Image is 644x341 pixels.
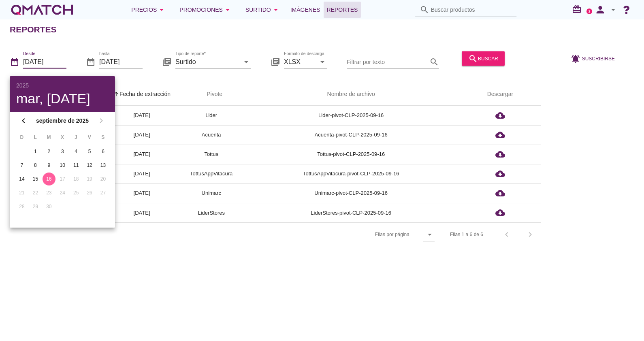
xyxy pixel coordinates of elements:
a: 2 [586,9,592,14]
div: 6 [97,148,110,155]
div: Filas por página [294,223,435,246]
button: 7 [15,159,28,172]
th: Nombre de archivo: Not sorted. [242,83,460,106]
button: 11 [70,159,83,172]
div: Filas 1 a 6 de 6 [450,231,483,238]
td: [DATE] [103,183,180,203]
div: 2 [43,148,55,155]
button: Suscribirse [564,51,621,66]
i: cloud_download [495,169,505,179]
td: Lider-pivot-CLP-2025-09-16 [242,106,460,125]
th: Fecha de extracción: Sorted ascending. Activate to sort descending. [103,83,180,106]
button: Precios [125,2,173,18]
th: Pivote: Not sorted. Activate to sort ascending. [180,83,242,106]
a: white-qmatch-logo [10,2,75,18]
input: Formato de descarga [284,55,316,68]
td: Acuenta [180,125,242,145]
strong: septiembre de 2025 [31,117,94,125]
text: 2 [589,9,591,13]
td: LiderStores [180,203,242,222]
i: arrow_drop_down [608,5,618,15]
i: search [420,5,429,15]
div: Surtido [245,5,281,15]
th: L [29,130,41,144]
button: 12 [83,159,96,172]
button: 6 [97,145,110,158]
td: Tottus-pivot-CLP-2025-09-16 [242,145,460,164]
th: D [15,130,28,144]
button: 3 [56,145,69,158]
button: 15 [29,173,42,185]
div: 9 [43,162,55,169]
i: date_range [86,57,96,66]
div: 3 [56,148,69,155]
button: 16 [43,173,55,185]
a: Reportes [324,2,361,18]
i: arrow_drop_down [241,57,251,66]
button: 1 [29,145,42,158]
div: 13 [97,162,110,169]
div: 5 [83,148,96,155]
input: hasta [99,55,143,68]
td: [DATE] [103,203,180,222]
div: 12 [83,162,96,169]
div: 10 [56,162,69,169]
button: 9 [43,159,55,172]
div: 11 [70,162,83,169]
div: 2025 [16,83,109,88]
td: LiderStores-pivot-CLP-2025-09-16 [242,203,460,222]
td: Tottus [180,145,242,164]
th: Descargar: Not sorted. [460,83,541,106]
h2: Reportes [10,23,57,36]
i: arrow_drop_down [425,230,435,239]
button: 2 [43,145,55,158]
div: 1 [29,148,42,155]
i: chevron_left [19,116,28,126]
button: 5 [83,145,96,158]
i: cloud_download [495,111,505,120]
td: [DATE] [103,106,180,125]
input: Buscar productos [431,3,512,16]
i: search [429,57,439,66]
div: 15 [29,175,42,183]
button: buscar [462,51,505,66]
i: arrow_drop_down [318,57,327,66]
div: 7 [15,162,28,169]
i: cloud_download [495,130,505,140]
i: person [592,4,608,15]
i: arrow_drop_down [271,5,281,15]
td: TottusAppVitacura-pivot-CLP-2025-09-16 [242,164,460,183]
td: TottusAppVitacura [180,164,242,183]
td: Unimarc-pivot-CLP-2025-09-16 [242,183,460,203]
i: search [468,53,478,63]
th: M [43,130,55,144]
i: notifications_active [571,53,582,63]
td: Acuenta-pivot-CLP-2025-09-16 [242,125,460,145]
i: cloud_download [495,149,505,159]
button: 8 [29,159,42,172]
div: 8 [29,162,42,169]
i: cloud_download [495,208,505,217]
i: cloud_download [495,188,505,198]
i: redeem [572,4,585,14]
span: Imágenes [290,5,320,15]
i: date_range [10,57,19,66]
button: 14 [15,173,28,185]
div: 16 [43,175,55,183]
th: X [56,130,68,144]
i: library_books [162,57,172,66]
input: Filtrar por texto [347,55,428,68]
th: J [70,130,82,144]
i: library_books [271,57,280,66]
div: 14 [15,175,28,183]
td: [DATE] [103,125,180,145]
button: 13 [97,159,110,172]
i: arrow_upward [113,91,119,97]
td: [DATE] [103,164,180,183]
div: 4 [70,148,83,155]
input: Tipo de reporte* [175,55,240,68]
i: arrow_drop_down [157,5,166,15]
button: 10 [56,159,69,172]
span: Suscribirse [582,55,615,62]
